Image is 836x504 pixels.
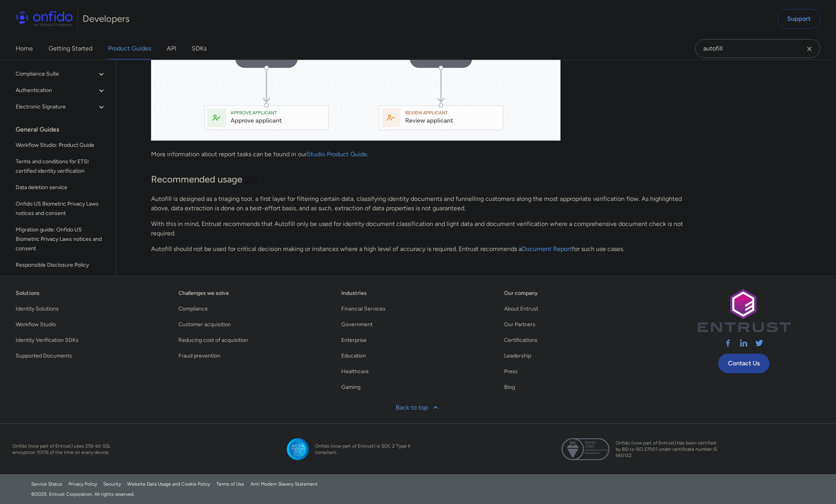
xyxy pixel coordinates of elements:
a: Healthcare [341,367,369,376]
img: SOC 2 Type II compliant [287,438,309,460]
button: Authentication [13,83,109,98]
a: Document Report [522,245,572,253]
a: Enterprise [341,336,367,345]
p: More information about report tasks can be found in our . [151,150,683,159]
a: Our company [504,289,538,298]
span: Authentication [16,86,97,95]
a: Service Status [31,481,62,488]
a: Anti Modern Slavery Statement [250,481,318,488]
span: Compliance Suite [16,69,97,79]
a: Challenges we solve [178,289,229,298]
a: Supported Documents [16,351,72,361]
a: Contact Us [718,354,769,373]
span: Workflow Studio: Product Guide [16,141,106,150]
a: Government [341,320,373,329]
a: About Entrust [504,304,538,314]
a: Follow us facebook [723,338,733,350]
a: Responsible Disclosure Policy [13,257,109,273]
a: Our Partners [504,320,535,329]
a: Reducing cost of acquisition [178,336,248,345]
a: Fraud prevention [178,351,220,361]
a: Terms of Use [216,481,244,488]
img: ISO 27001 certified [562,438,609,460]
a: Studio Product Guide [307,150,367,158]
a: SDKs [192,38,207,60]
a: Leadership [504,351,531,361]
a: Support [777,9,820,29]
svg: Follow us facebook [723,338,733,348]
a: Identity Verification SDKs [16,336,79,345]
a: Workflow Studio: Product Guide [13,137,109,153]
a: Certifications [504,336,537,345]
a: Follow us X (Twitter) [755,338,764,350]
a: Workflow Studio [16,320,56,329]
a: Blog [504,383,515,392]
a: Migration guide: Onfido US Biometric Privacy Laws notices and consent [13,222,109,257]
a: Gaming [341,383,360,392]
p: With this in mind, Entrust recommends that Autofill only be used for identity document classifica... [151,219,683,238]
p: Autofill should not be used for critical decision making or instances where a high level of accur... [151,244,683,254]
h2: Recommended usage [151,173,683,186]
a: Press [504,367,518,376]
span: Responsible Disclosure Policy [16,260,106,270]
span: Onfido (now part of Entrust) is SOC 2 Type II compliant. [315,443,417,455]
a: Terms and conditions for ETSI certified identity verification [13,154,109,179]
a: API [167,38,176,60]
span: Onfido (now part of Entrust) uses 256-bit SSL encryption 100% of the time on every device. [13,443,114,455]
svg: Follow us X (Twitter) [755,338,764,348]
a: Follow us linkedin [739,338,748,350]
input: Onfido search input field [695,39,820,58]
span: Terms and conditions for ETSI certified identity verification [16,157,106,176]
button: Compliance Suite [13,66,109,82]
a: Compliance [178,304,208,314]
a: Financial Services [341,304,386,314]
div: © 2025 . Entrust Corporation. All rights reserved. [31,491,805,498]
button: Electronic Signature [13,99,109,115]
a: Solutions [16,289,40,298]
a: Privacy Policy [68,481,97,488]
span: Onfido (now part of Entrust) has been certified by BSI to ISO 27001 under certificate number IS 6... [616,440,717,459]
span: Migration guide: Onfido US Biometric Privacy Laws notices and consent [16,225,106,253]
p: Autofill is designed as a triaging tool, a first layer for filtering certain data, classifying id... [151,194,683,213]
img: Entrust logo [697,289,791,332]
a: Getting Started [49,38,92,60]
span: Data deletion service [16,183,106,192]
a: Website Data Usage and Cookie Policy [127,481,210,488]
a: Onfido US Biometric Privacy Laws notices and consent [13,196,109,221]
img: Onfido Logo [16,11,73,27]
a: Customer acquisition [178,320,231,329]
div: General Guides [16,122,112,137]
a: Data deletion service [13,180,109,195]
svg: Clear search field button [805,44,814,54]
svg: Follow us linkedin [739,338,748,348]
a: Identity Solutions [16,304,59,314]
a: Home [16,38,33,60]
span: Onfido US Biometric Privacy Laws notices and consent [16,199,106,218]
a: Back to top [391,398,445,417]
a: Product Guides [108,38,151,60]
a: Security [103,481,121,488]
a: Industries [341,289,367,298]
h1: Developers [83,13,130,25]
span: Electronic Signature [16,102,97,112]
a: Education [341,351,366,361]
